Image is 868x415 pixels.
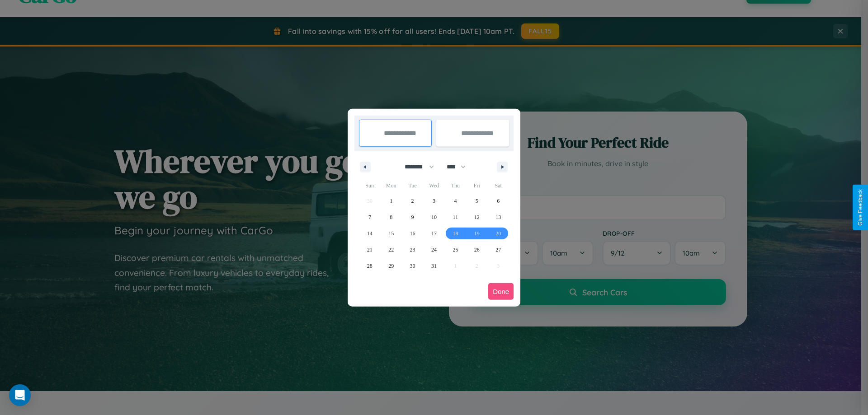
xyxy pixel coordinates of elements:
[390,193,392,209] span: 1
[423,242,444,258] button: 24
[388,258,394,274] span: 29
[857,189,863,226] div: Give Feedback
[488,209,509,225] button: 13
[410,242,415,258] span: 23
[445,193,466,209] button: 4
[390,209,392,225] span: 8
[495,242,501,258] span: 27
[380,242,401,258] button: 22
[388,225,394,242] span: 15
[380,225,401,242] button: 15
[9,384,31,406] div: Open Intercom Messenger
[488,225,509,242] button: 20
[466,178,487,193] span: Fri
[423,193,444,209] button: 3
[380,193,401,209] button: 1
[402,225,423,242] button: 16
[402,242,423,258] button: 23
[380,258,401,274] button: 29
[402,258,423,274] button: 30
[368,209,371,225] span: 7
[359,225,380,242] button: 14
[497,193,500,209] span: 6
[476,193,478,209] span: 5
[466,242,487,258] button: 26
[454,193,457,209] span: 4
[359,258,380,274] button: 28
[431,209,437,225] span: 10
[380,209,401,225] button: 8
[423,178,444,193] span: Wed
[423,258,444,274] button: 31
[380,178,401,193] span: Mon
[367,258,373,274] span: 28
[402,178,423,193] span: Tue
[411,193,414,209] span: 2
[423,225,444,242] button: 17
[423,209,444,225] button: 10
[495,225,501,242] span: 20
[410,225,415,242] span: 16
[445,225,466,242] button: 18
[359,178,380,193] span: Sun
[495,209,501,225] span: 13
[488,178,509,193] span: Sat
[453,242,458,258] span: 25
[410,258,415,274] span: 30
[474,225,480,242] span: 19
[402,193,423,209] button: 2
[431,258,437,274] span: 31
[359,209,380,225] button: 7
[453,225,458,242] span: 18
[388,242,394,258] span: 22
[488,193,509,209] button: 6
[474,209,480,225] span: 12
[402,209,423,225] button: 9
[359,242,380,258] button: 21
[466,193,487,209] button: 5
[453,209,458,225] span: 11
[367,225,373,242] span: 14
[431,242,437,258] span: 24
[474,242,480,258] span: 26
[445,178,466,193] span: Thu
[445,209,466,225] button: 11
[466,225,487,242] button: 19
[466,209,487,225] button: 12
[411,209,414,225] span: 9
[445,242,466,258] button: 25
[367,242,373,258] span: 21
[488,242,509,258] button: 27
[433,193,435,209] span: 3
[431,225,437,242] span: 17
[488,283,514,300] button: Done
